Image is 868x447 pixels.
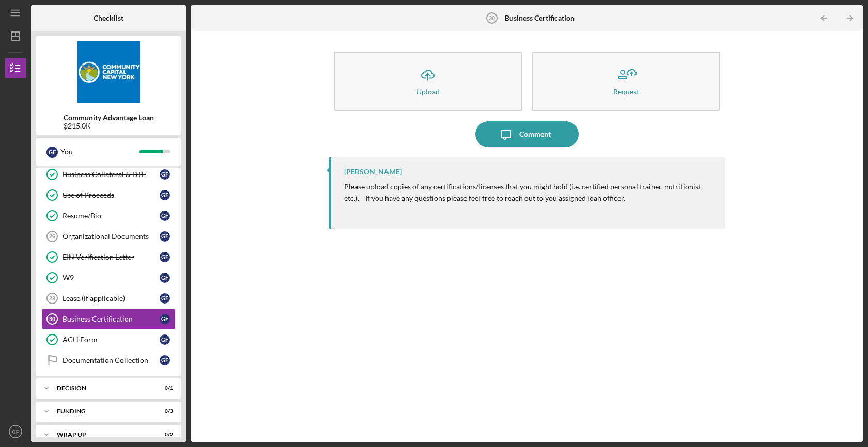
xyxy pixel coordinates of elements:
div: Lease (if applicable) [63,294,160,302]
a: 30Business CertificationGF [41,309,176,329]
div: 0 / 1 [154,385,173,391]
button: Comment [475,121,579,147]
div: G F [160,169,170,180]
p: Please upload copies of any certifications/licenses that you might hold (i.e. certified personal ... [344,181,715,204]
div: Organizational Documents [63,232,160,241]
div: G F [160,293,170,304]
div: Business Collateral & DTE [63,170,160,179]
div: 0 / 2 [154,432,173,438]
div: Funding [57,408,147,414]
div: G F [160,252,170,262]
a: W9GF [41,267,176,288]
tspan: 26 [49,233,55,240]
div: ACH Form [63,336,160,344]
div: $215.0K [64,122,154,130]
div: Use of Proceeds [63,191,160,199]
div: Upload [416,88,440,95]
img: Product logo [36,41,181,103]
b: Community Advantage Loan [64,114,154,122]
div: Resume/Bio [63,212,160,220]
a: Business Collateral & DTEGF [41,164,176,185]
div: Documentation Collection [63,356,160,364]
a: Resume/BioGF [41,205,176,226]
div: Comment [519,121,551,147]
div: Decision [57,385,147,391]
tspan: 30 [49,316,55,322]
button: GF [5,421,26,442]
a: EIN Verification LetterGF [41,247,176,267]
div: Request [613,88,639,95]
div: G F [160,355,170,365]
b: Checklist [94,14,123,22]
div: G F [160,231,170,242]
div: You [60,143,139,161]
div: G F [47,147,58,158]
a: 26Organizational DocumentsGF [41,226,176,247]
tspan: 30 [489,15,495,21]
button: Upload [334,52,522,111]
text: GF [12,429,19,435]
div: EIN Verification Letter [63,253,160,261]
a: ACH FormGF [41,329,176,350]
tspan: 29 [49,295,55,301]
a: Use of ProceedsGF [41,185,176,205]
div: W9 [63,274,160,282]
div: 0 / 3 [154,408,173,414]
div: G F [160,334,170,345]
b: Business Certification [505,14,575,22]
div: Business Certification [63,315,160,323]
div: [PERSON_NAME] [344,168,402,176]
a: 29Lease (if applicable)GF [41,288,176,309]
button: Request [532,52,720,111]
div: Wrap up [57,432,147,438]
div: G F [160,190,170,200]
div: G F [160,314,170,324]
div: G F [160,211,170,221]
a: Documentation CollectionGF [41,350,176,371]
div: G F [160,273,170,283]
